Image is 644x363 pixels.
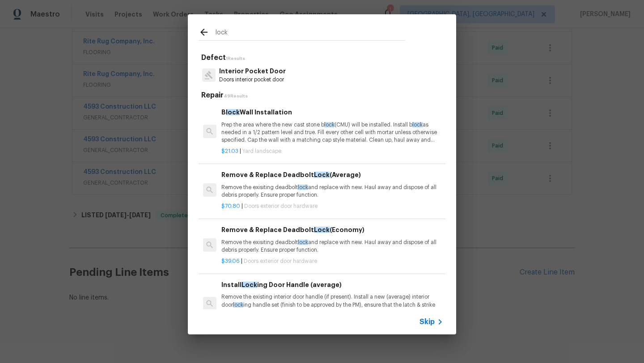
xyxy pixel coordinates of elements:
h6: Remove & Replace Deadbolt (Economy) [221,225,443,235]
span: Lock [241,282,257,288]
span: Yard landscape [242,148,281,154]
span: lock [298,240,308,245]
input: Search issues or repairs [216,27,405,40]
p: | [221,257,443,265]
p: Remove the existing interior door handle (if present). Install a new (average) interior door ing ... [221,293,443,316]
span: Doors exterior door hardware [244,203,318,209]
p: | [221,148,443,155]
h5: Defect [201,53,445,63]
p: | [221,203,443,210]
span: Lock [314,227,330,233]
h6: Remove & Replace Deadbolt (Average) [221,170,443,180]
span: lock [233,302,243,308]
span: $70.80 [221,203,240,209]
span: 49 Results [224,94,248,98]
p: Remove the exisiting deadbolt and replace with new. Haul away and dispose of all debris properly.... [221,239,443,254]
h6: Install ing Door Handle (average) [221,280,443,290]
span: Skip [419,317,435,326]
h5: Repair [201,91,445,100]
span: Doors exterior door hardware [244,258,317,264]
p: Prep the area where the new cast stone b (CMU) will be installed. Install b as needed in a 1/2 pa... [221,121,443,144]
span: $21.03 [221,148,238,154]
p: Interior Pocket Door [219,67,286,76]
span: $39.06 [221,258,240,264]
p: Remove the exisiting deadbolt and replace with new. Haul away and dispose of all debris properly.... [221,184,443,199]
p: Doors interior pocket door [219,76,286,84]
span: lock [324,122,335,127]
span: lock [412,122,423,127]
span: lock [226,109,240,115]
span: Lock [314,172,330,178]
span: 1 Results [226,56,245,61]
span: lock [298,185,308,190]
h6: B Wall Installation [221,107,443,117]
